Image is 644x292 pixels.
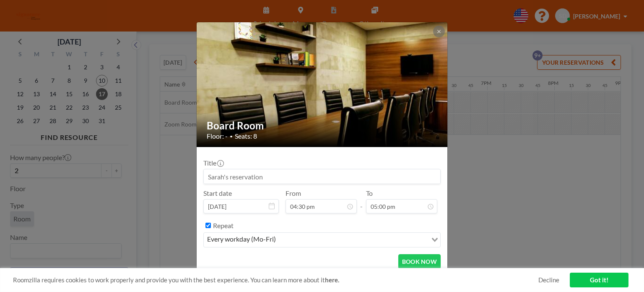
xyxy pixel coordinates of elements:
button: BOOK NOW [398,254,441,269]
span: Roomzilla requires cookies to work properly and provide you with the best experience. You can lea... [13,276,538,284]
span: Floor: - [207,132,228,140]
span: every workday (Mo-Fri) [205,234,278,245]
img: 537.jpg [197,1,448,169]
input: Sarah's reservation [204,169,440,184]
a: Decline [538,276,559,284]
label: From [286,189,301,197]
label: Repeat [213,221,234,230]
a: Got it! [570,273,628,287]
h2: Board Room [207,119,438,132]
div: Search for option [204,233,440,247]
input: Search for option [278,234,426,245]
span: - [360,192,363,210]
label: Title [203,159,223,167]
a: here. [325,276,339,284]
span: Seats: 8 [235,132,257,140]
label: Start date [203,189,232,197]
span: • [230,133,233,139]
label: To [366,189,373,197]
